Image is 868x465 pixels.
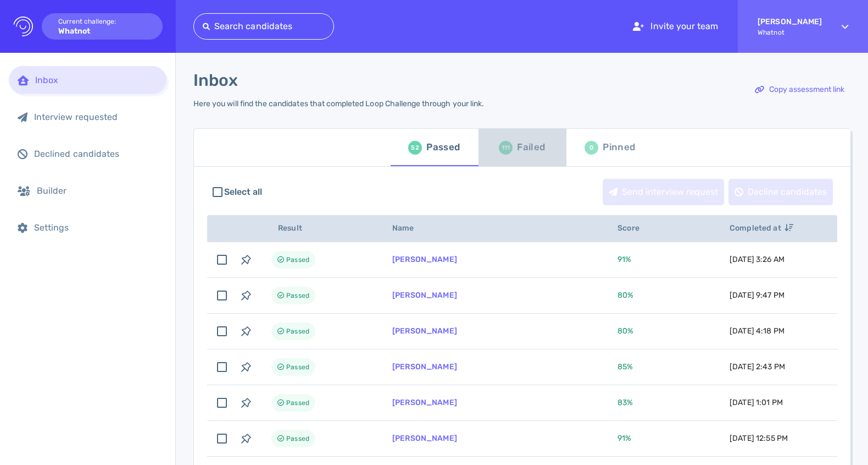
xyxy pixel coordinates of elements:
[728,179,833,205] button: Decline candidates
[730,223,793,233] span: Completed at
[617,291,633,300] span: 80 %
[34,112,158,122] div: Interview requested
[617,326,633,336] span: 80 %
[730,362,785,371] span: [DATE] 2:43 PM
[603,179,724,205] div: Send interview request
[286,432,309,445] span: Passed
[224,185,263,199] span: Select all
[392,223,426,233] span: Name
[749,76,850,103] button: Copy assessment link
[617,362,633,371] span: 85 %
[286,396,309,409] span: Passed
[392,362,457,371] a: [PERSON_NAME]
[35,75,158,85] div: Inbox
[603,139,635,156] div: Pinned
[286,253,309,266] span: Passed
[37,185,158,196] div: Builder
[286,325,309,338] span: Passed
[730,255,784,264] span: [DATE] 3:26 AM
[193,99,484,108] div: Here you will find the candidates that completed Loop Challenge through your link.
[392,326,457,336] a: [PERSON_NAME]
[729,179,832,205] div: Decline candidates
[603,179,724,205] button: Send interview request
[286,289,309,302] span: Passed
[617,434,631,443] span: 91 %
[286,360,309,374] span: Passed
[517,139,545,156] div: Failed
[758,29,822,36] span: Whatnot
[34,149,158,159] div: Declined candidates
[617,255,631,264] span: 91 %
[617,223,652,233] span: Score
[34,222,158,233] div: Settings
[730,398,783,407] span: [DATE] 1:01 PM
[749,77,850,102] div: Copy assessment link
[392,291,457,300] a: [PERSON_NAME]
[499,141,513,155] div: 111
[392,255,457,264] a: [PERSON_NAME]
[758,17,822,26] strong: [PERSON_NAME]
[617,398,633,407] span: 83 %
[193,70,238,90] h1: Inbox
[730,434,788,443] span: [DATE] 12:55 PM
[585,141,598,155] div: 0
[408,141,422,155] div: 52
[392,434,457,443] a: [PERSON_NAME]
[730,291,784,300] span: [DATE] 9:47 PM
[392,398,457,407] a: [PERSON_NAME]
[258,215,379,242] th: Result
[426,139,460,156] div: Passed
[730,326,784,336] span: [DATE] 4:18 PM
